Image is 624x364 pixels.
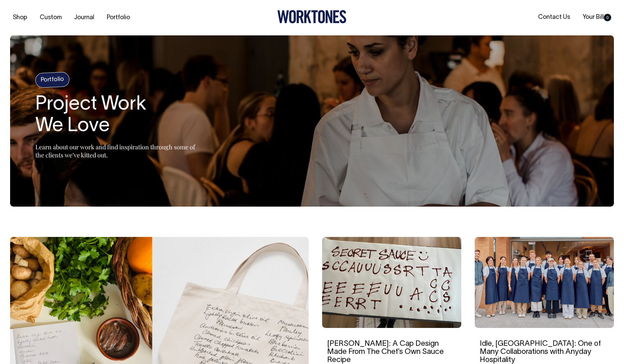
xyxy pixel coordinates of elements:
a: Idle, [GEOGRAPHIC_DATA]: One of Many Collaborations with Anyday Hospitality [480,340,601,363]
a: [PERSON_NAME]: A Cap Design Made From The Chef’s Own Sauce Recipe [327,340,444,363]
a: Portfolio [104,12,133,23]
a: Journal [71,12,97,23]
h4: Portfolio [35,72,70,88]
a: Your Bill0 [580,12,614,23]
a: Shop [10,12,30,23]
p: Learn about our work and find inspiration through some of the clients we’ve kitted out. [35,143,204,159]
h1: Project Work We Love [35,94,204,137]
span: 0 [604,14,611,21]
a: Contact Us [535,12,573,23]
img: Idle, Brisbane: One of Many Collaborations with Anyday Hospitality [475,237,614,328]
a: Custom [37,12,64,23]
img: Rosheen Kaul: A Cap Design Made From The Chef’s Own Sauce Recipe [322,237,461,328]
